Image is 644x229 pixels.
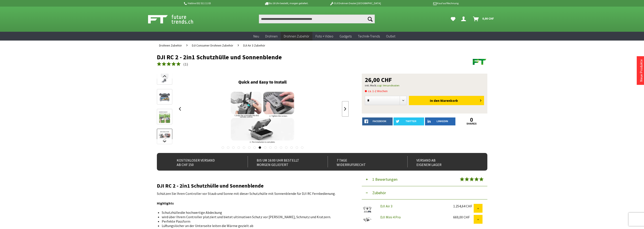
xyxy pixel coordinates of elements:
[362,215,373,224] img: DJI Mini 4 Pro
[471,15,496,23] a: Warenkorb
[248,156,318,167] div: Bis um 16:00 Uhr bestellt Morgen geliefert
[390,1,458,6] p: Kauf auf Rechnung
[259,15,375,23] input: Produkt, Marke, Kategorie, EAN, Artikelnummer…
[157,201,174,205] strong: Highlights
[456,117,487,122] a: 0
[157,183,349,189] h2: DJI RC 2 - 2in1 Schutzhülle und Sonnenblende
[241,41,267,50] a: DJI Air 3 Zubehör
[183,1,252,6] p: Hotline 032 511 11 03
[157,61,188,67] a: (1)
[253,34,259,38] span: Neu
[373,120,386,123] span: facebook
[362,204,373,215] img: DJI Air 3
[407,156,478,167] div: Versand ab eigenem Lager
[157,41,184,50] a: Drohnen Zubehör
[243,43,265,47] span: DJI Air 3 Zubehör
[482,15,494,22] span: 0,00 CHF
[449,15,458,23] a: Meine Favoriten
[639,59,643,82] a: Neue Produkte
[437,120,448,123] span: LinkedIn
[185,62,187,66] span: 1
[409,96,484,105] button: In den Warenkorb
[262,32,281,41] a: Drohnen
[362,173,487,186] button: 1 Bewertungen
[365,77,392,83] span: 26,00 CHF
[265,34,278,38] span: Drohnen
[366,15,375,23] button: Suchen
[180,210,181,215] strong: :
[321,1,390,6] p: DJI Drohnen Dealer [GEOGRAPHIC_DATA]
[312,32,336,41] a: Foto + Video
[380,204,392,208] a: DJI Air 3
[453,204,474,208] div: 1.254,64 CHF
[192,43,233,47] span: DJI Consumer Drohnen Zubehör
[430,98,440,103] span: In den
[162,210,345,215] li: Schutzhülle die hochwertige Abdeckung
[383,32,398,41] a: Outlet
[440,98,458,103] span: Warenkorb
[453,215,474,219] div: 669,00 CHF
[328,156,398,167] div: 7 Tage Widerrufsrecht
[380,215,401,219] a: DJI Mini 4 Pro
[393,117,424,125] a: twitter
[355,32,383,41] a: Technik-Trends
[157,191,349,196] p: Schützen Sie Ihren Controller vor Staub und Sonne mit dieser Schutzhülle mit Sonnenblende für DJI...
[456,122,487,125] a: shares
[168,156,238,167] div: Kostenloser Versand ab CHF 150
[284,34,309,38] span: Drohnen Zubehör
[358,34,380,38] span: Technik-Trends
[159,43,182,47] span: Drohnen Zubehör
[281,32,312,41] a: Drohnen Zubehör
[406,120,416,123] span: twitter
[362,117,393,125] a: facebook
[377,84,399,87] a: zzgl. Versandkosten
[362,186,487,199] button: Zubehör
[365,83,484,88] p: inkl. MwSt.
[459,15,470,23] a: Hi, Richard - Dein Konto
[190,41,236,50] a: DJI Consumer Drohnen Zubehör
[250,32,262,41] a: Neu
[162,215,345,219] li: wird über Ihrem Controller platziert und bietet ultimativen Schutz vor [PERSON_NAME], Schmutz und...
[340,34,352,38] span: Gadgets
[472,54,487,69] img: Futuretrends
[252,1,321,6] p: Bis 16 Uhr bestellt, morgen geliefert.
[425,117,456,125] a: LinkedIn
[162,223,345,228] li: Lüftungslöcher an der Unterseite leiten die Wärme gezielt ab
[365,88,388,94] span: ca. 1-2 Wochen
[148,14,203,25] img: Shop Futuretrends - zur Startseite wechseln
[386,34,395,38] span: Outlet
[183,62,188,66] span: ( )
[316,34,333,38] span: Foto + Video
[336,32,355,41] a: Gadgets
[162,219,345,223] li: Perfekte Passform
[157,54,421,60] h1: DJI RC 2 - 2in1 Schutzhülle und Sonnenblende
